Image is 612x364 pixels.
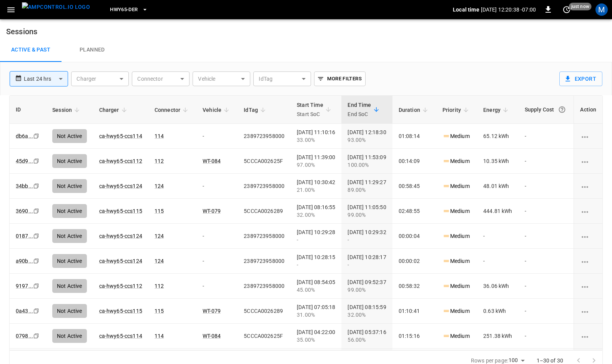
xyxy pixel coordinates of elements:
[348,311,386,319] div: 32.00%
[477,124,519,149] td: 65.12 kWh
[477,274,519,299] td: 36.06 kWh
[99,233,142,239] a: ca-hwy65-ccs124
[297,178,335,194] div: [DATE] 10:30:42
[155,308,164,314] a: 115
[297,110,323,119] p: Start SoC
[244,105,268,115] span: IdTag
[52,229,87,243] div: Not Active
[348,161,386,169] div: 100.00%
[519,124,575,149] td: -
[16,183,33,189] a: 34bb...
[442,157,470,165] p: Medium
[477,249,519,274] td: -
[16,333,33,339] a: 0798...
[477,324,519,349] td: 251.38 kWh
[99,133,142,139] a: ca-hwy65-ccs114
[348,236,386,244] div: -
[392,224,436,249] td: 00:00:04
[348,100,371,119] div: End Time
[203,208,221,214] a: WT-079
[348,328,386,344] div: [DATE] 05:37:16
[519,224,575,249] td: -
[238,249,291,274] td: 2389723958000
[392,274,436,299] td: 00:58:32
[442,332,470,340] p: Medium
[519,249,575,274] td: -
[99,158,142,164] a: ca-hwy65-ccs112
[33,332,40,340] div: copy
[52,204,87,218] div: Not Active
[348,153,386,169] div: [DATE] 11:53:09
[477,299,519,324] td: 0.63 kWh
[99,333,142,339] a: ca-hwy65-ccs114
[16,283,33,289] a: 9197...
[238,149,291,174] td: 5CCCA002625F
[16,133,33,139] a: db6a...
[52,105,82,115] span: Session
[580,257,596,265] div: charging session options
[155,258,164,264] a: 124
[16,308,33,314] a: 0a43...
[297,186,335,194] div: 21.00%
[155,208,164,214] a: 115
[297,303,335,319] div: [DATE] 07:05:18
[33,207,40,215] div: copy
[52,304,87,318] div: Not Active
[580,332,596,340] div: charging session options
[442,182,470,190] p: Medium
[442,282,470,290] p: Medium
[297,278,335,294] div: [DATE] 08:54:05
[196,274,238,299] td: -
[580,207,596,215] div: charging session options
[22,2,90,12] img: ampcontrol.io logo
[297,100,333,119] span: Start TimeStart SoC
[52,329,87,343] div: Not Active
[155,233,164,239] a: 124
[33,157,40,165] div: copy
[297,253,335,269] div: [DATE] 10:28:15
[297,136,335,144] div: 33.00%
[580,157,596,165] div: charging session options
[348,228,386,244] div: [DATE] 10:29:32
[52,129,87,143] div: Not Active
[314,71,365,86] button: More Filters
[392,324,436,349] td: 01:15:16
[595,3,608,16] div: profile-icon
[238,299,291,324] td: 5CCCA0026289
[297,100,323,119] div: Start Time
[99,105,129,115] span: Charger
[155,333,164,339] a: 114
[16,158,33,164] a: 45d9...
[297,211,335,219] div: 32.00%
[519,149,575,174] td: -
[580,182,596,190] div: charging session options
[16,208,33,214] a: 3690...
[297,261,335,269] div: -
[348,136,386,144] div: 93.00%
[477,224,519,249] td: -
[442,232,470,240] p: Medium
[155,158,164,164] a: 112
[560,3,573,16] button: set refresh interval
[297,311,335,319] div: 31.00%
[99,183,142,189] a: ca-hwy65-ccs124
[16,258,33,264] a: a90b...
[555,103,569,116] button: The cost of your charging session based on your supply rates
[297,236,335,244] div: -
[52,254,87,268] div: Not Active
[238,174,291,199] td: 2389723958000
[348,128,386,144] div: [DATE] 12:18:30
[62,38,123,62] a: Planned
[569,3,592,10] span: just now
[442,105,471,115] span: Priority
[580,232,596,240] div: charging session options
[580,132,596,140] div: charging session options
[297,161,335,169] div: 97.00%
[33,182,40,190] div: copy
[483,105,511,115] span: Energy
[33,282,40,290] div: copy
[392,199,436,224] td: 02:48:55
[203,333,221,339] a: WT-084
[238,324,291,349] td: 5CCCA002625F
[110,5,138,14] span: HWY65-DER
